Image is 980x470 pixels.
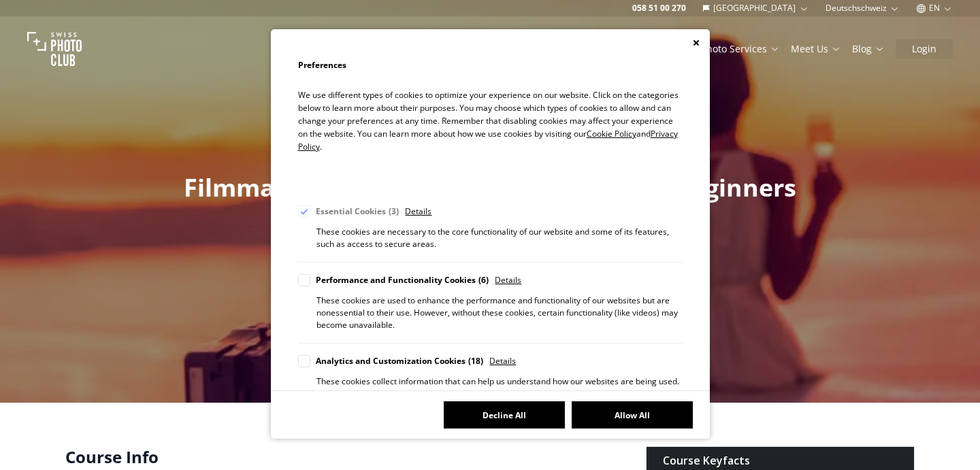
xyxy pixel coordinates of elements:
button: Allow All [572,401,693,429]
span: Cookie Policy [587,128,636,139]
div: These cookies are necessary to the core functionality of our website and some of its features, su... [316,226,683,250]
div: Essential Cookies [316,205,399,218]
p: We use different types of cookies to optimize your experience on our website. Click on the catego... [298,88,683,173]
div: 3 [389,205,399,218]
span: Details [495,274,521,286]
div: Analytics and Customization Cookies [316,355,484,367]
button: Decline All [444,401,565,429]
button: Close [693,39,700,46]
div: Cookie Consent Preferences [271,29,710,439]
div: These cookies are used to enhance the performance and functionality of our websites but are nones... [316,295,683,331]
div: 6 [478,274,489,286]
span: Details [405,205,431,218]
div: These cookies collect information that can help us understand how our websites are being used. Th... [316,375,683,412]
span: Privacy Policy [298,128,678,152]
div: 18 [468,355,483,367]
span: Details [489,355,516,367]
div: Performance and Functionality Cookies [316,274,489,286]
h2: Preferences [298,56,683,74]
